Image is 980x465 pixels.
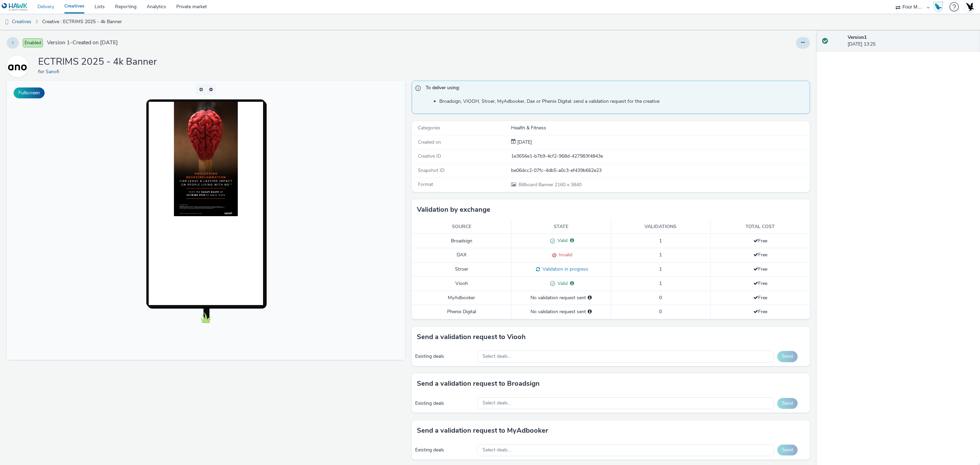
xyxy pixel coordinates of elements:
[710,220,810,234] th: Total cost
[14,87,45,98] button: Fullscreen
[412,220,511,234] th: Source
[417,332,526,342] h3: Send a validation request to Viooh
[415,400,474,407] div: Existing deals
[418,181,433,188] span: Format
[659,294,662,301] span: 0
[555,280,568,287] span: Valid
[753,252,767,258] span: Free
[2,3,28,11] img: undefined Logo
[659,266,662,272] span: 1
[415,447,474,453] div: Existing deals
[753,294,767,301] span: Free
[412,276,511,291] td: Viooh
[518,181,582,188] span: 2160 x 3840
[483,400,511,406] span: Select deals...
[7,63,31,69] a: Sanofi
[848,34,867,41] strong: Version 1
[412,305,511,319] td: Phenix Digital
[848,34,975,48] div: [DATE] 13:25
[588,294,592,301] div: Please select a deal below and click on Send to send a validation request to MyAdbooker.
[412,291,511,305] td: MyAdbooker
[483,354,511,359] span: Select deals...
[753,308,767,315] span: Free
[516,139,532,145] span: [DATE]
[167,21,231,135] img: Advertisement preview
[777,445,798,455] button: Send
[540,266,588,272] span: Validation in progress
[47,39,118,47] span: Version 1 - Created on [DATE]
[418,125,440,131] span: Categories
[777,398,798,409] button: Send
[555,237,568,244] span: Valid
[516,139,532,146] div: Creation 23 September 2025, 13:25
[46,68,62,75] a: Sanofi
[519,181,555,188] span: Billboard Banner
[39,14,125,30] a: Creative : ECTRIMS 2025 - 4k Banner
[511,125,809,131] div: Health & Fitness
[439,98,806,105] li: Broadsign, VIOOH, Stroer, MyAdbooker, Dax or Phenix Digital: send a validation request for the cr...
[417,379,540,389] h3: Send a validation request to Broadsign
[659,280,662,287] span: 1
[3,19,10,26] img: dooh
[38,55,157,68] h1: ECTRIMS 2025 - 4k Banner
[38,68,46,75] span: for
[659,252,662,258] span: 1
[412,248,511,262] td: DAX
[659,308,662,315] span: 0
[964,2,975,12] img: Account UK
[753,266,767,272] span: Free
[515,308,607,315] div: No validation request sent
[23,38,43,47] span: Enabled
[777,351,798,362] button: Send
[933,1,943,12] img: Hawk Academy
[417,426,548,436] h3: Send a validation request to MyAdbooker
[933,1,946,12] a: Hawk Academy
[659,238,662,244] span: 1
[511,167,809,174] div: be06dcc2-07fc-4db5-a0c3-ef439b662e23
[556,252,572,258] span: Invalid
[588,308,592,315] div: Please select a deal below and click on Send to send a validation request to Phenix Digital.
[611,220,710,234] th: Validations
[753,280,767,287] span: Free
[418,139,441,145] span: Created on
[412,262,511,277] td: Stroer
[8,57,28,76] img: Sanofi
[515,294,607,301] div: No validation request sent
[753,238,767,244] span: Free
[418,153,441,159] span: Creative ID
[417,205,490,215] h3: Validation by exchange
[418,167,444,174] span: Snapshot ID
[426,84,803,93] span: To deliver using:
[415,353,474,360] div: Existing deals
[412,234,511,248] td: Broadsign
[511,220,611,234] th: State
[511,153,809,160] div: 1e3656e1-b7b9-4cf2-968d-427983f4843e
[483,447,511,453] span: Select deals...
